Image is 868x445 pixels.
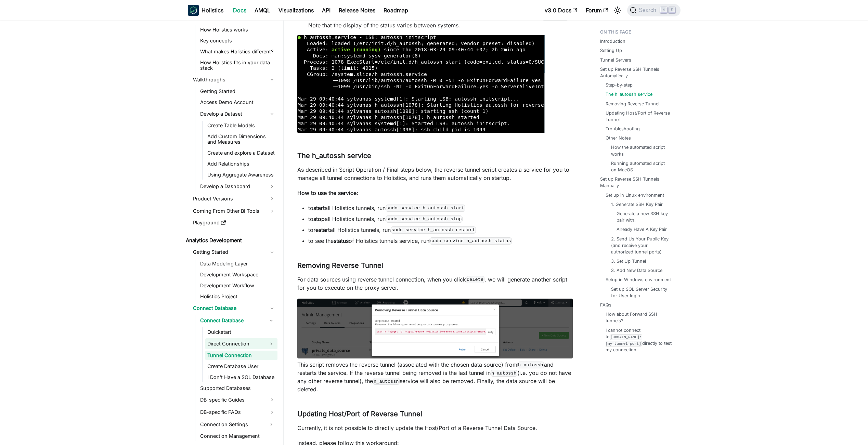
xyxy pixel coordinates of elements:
[188,5,223,16] a: HolisticsHolistics
[198,292,277,301] a: Holistics Project
[606,327,674,353] a: I cannot connect to[DOMAIN_NAME]:[my_tunnel_port]directly to test my connection
[611,267,662,274] a: 3. Add New Data Source
[181,21,284,445] nav: Docs sidebar
[600,302,611,308] a: FAQs
[386,215,463,222] code: sudo service h_autossh stop
[611,201,663,208] a: 1. Generate SSH Key Pair
[205,132,277,147] a: Add Custom Dimensions and Measures
[606,311,674,324] a: How about Forward SSH tunnels?
[205,351,277,360] a: Tunnel Connection
[379,5,412,16] a: Roadmap
[334,237,349,244] strong: status
[429,237,512,244] code: sudo service h_autossh status
[669,7,675,13] kbd: K
[297,189,358,196] strong: How to use the service:
[205,372,277,382] a: I Don't Have a SQL Database
[198,25,277,35] a: How Holistics works
[198,58,277,73] a: How Holistics fits in your data stack
[373,378,400,385] code: h_autossh
[611,236,671,256] a: 2. Send Us Your Public Key (and receive your authorized tunnel ports)
[600,38,625,44] a: Introduction
[308,13,573,29] li: After the data source is saved, the reverse tunnel will be running in a system service called . N...
[205,148,277,158] a: Create and explore a Dataset
[297,424,573,432] p: Currently, it is not possible to directly update the Host/Port of a Reverse Tunnel Data Source.
[617,226,667,233] a: Already Have A Key Pair
[198,87,277,96] a: Getting Started
[386,205,466,211] code: sudo service h_autossh start
[542,14,569,21] code: h_autossh
[198,281,277,290] a: Development Workflow
[600,176,676,189] a: Set up Reverse SSH Tunnels Manually
[205,327,277,337] a: Quickstart
[606,82,633,88] a: Step-by-step
[198,97,277,107] a: Access Demo Account
[191,247,277,258] a: Getting Started
[612,5,623,16] button: Switch between dark and light mode (currently light mode)
[198,108,277,119] a: Develop a Dataset
[191,206,277,217] a: Coming From Other BI Tools
[297,410,573,418] h3: Updating Host/Port of Reverse Tunnel
[188,5,199,16] img: Holistics
[205,338,265,349] a: Direct Connection
[184,236,277,245] a: Analytics Development
[637,7,660,13] span: Search
[191,303,277,314] a: Connect Database
[606,91,652,97] a: The h_autossh service
[611,144,671,157] a: How the automated script works
[202,6,223,14] b: Holistics
[606,110,674,123] a: Updating Host/Port of Reverse Tunnel
[250,5,274,16] a: AMQL
[313,205,325,211] strong: start
[191,74,277,85] a: Walkthroughs
[205,121,277,130] a: Create Table Models
[274,5,318,16] a: Visualizations
[297,261,573,270] h3: Removing Reverse Tunnel
[600,57,631,63] a: Tunnel Servers
[205,362,277,371] a: Create Database User
[308,226,573,234] li: to all Holistics tunnels, run
[606,276,671,283] a: Setup in Windows environment
[335,5,379,16] a: Release Notes
[205,170,277,180] a: Using Aggregate Awareness
[198,181,277,192] a: Develop a Dashboard
[611,286,671,299] a: Set up SQL Server Security for User login
[265,419,277,430] button: Expand sidebar category 'Connection Settings'
[517,362,544,368] code: h_autossh
[466,276,484,283] code: Delete
[606,135,631,141] a: Other Notes
[265,315,277,326] button: Collapse sidebar category 'Connect Database'
[606,192,664,198] a: Set up in Linux environment
[611,258,646,264] a: 3. Set Up Tunnel
[308,215,573,223] li: to all Holistics tunnels, run
[391,226,476,233] code: sudo service h_autossh restart
[198,36,277,45] a: Key concepts
[297,152,573,160] h3: The h_autossh service
[600,47,622,54] a: Setting Up
[297,361,573,393] p: This script removes the reverse tunnel (associated with the chosen data source) from and restarts...
[617,210,668,223] a: Generate a new SSH key pair with:
[198,270,277,279] a: Development Workspace
[318,5,335,16] a: API
[198,394,277,405] a: DB-specific Guides
[297,275,573,292] p: For data sources using reverse tunnel connection, when you click , we will generate another scrip...
[198,407,277,418] a: DB-specific FAQs
[611,160,671,173] a: Running automated script on MacOS
[191,193,277,204] a: Product Versions
[627,4,680,16] button: Search (Command+K)
[606,101,659,107] a: Removing Reverse Tunnel
[191,218,277,227] a: Playground
[198,431,277,441] a: Connection Management
[198,383,277,393] a: Supported Databases
[582,5,612,16] a: Forum
[198,47,277,56] a: What makes Holistics different?
[308,237,573,245] li: to see the of Holistics tunnels service, run
[600,66,676,79] a: Set up Reverse SSH Tunnels Automatically
[198,315,265,326] a: Connect Database
[229,5,250,16] a: Docs
[308,204,573,212] li: to all Holistics tunnels, run
[297,166,573,182] p: As described in Script Operation / Final steps below, the reverse tunnel script creates a service...
[491,370,518,377] code: h_autossh
[313,215,325,222] strong: stop
[265,338,277,349] button: Expand sidebar category 'Direct Connection'
[606,126,640,132] a: Troubleshooting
